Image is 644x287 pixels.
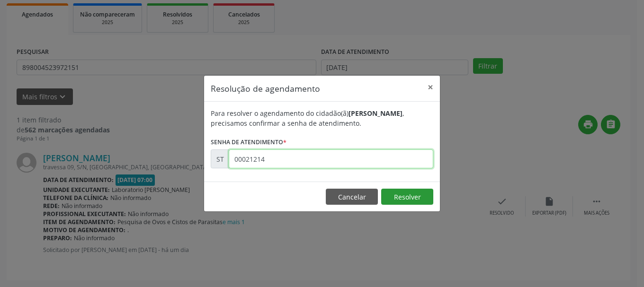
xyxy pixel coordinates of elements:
[211,82,320,95] h5: Resolução de agendamento
[211,149,229,168] div: ST
[211,135,286,149] label: Senha de atendimento
[326,189,378,205] button: Cancelar
[211,108,433,128] div: Para resolver o agendamento do cidadão(ã) , precisamos confirmar a senha de atendimento.
[349,109,402,118] b: [PERSON_NAME]
[421,76,440,99] button: Close
[381,189,433,205] button: Resolver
